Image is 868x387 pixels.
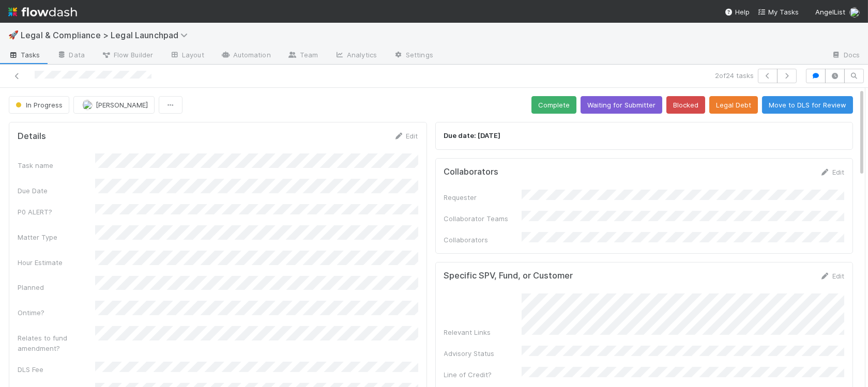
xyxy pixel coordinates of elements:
[444,192,522,203] div: Requester
[326,48,385,64] a: Analytics
[18,257,95,268] div: Hour Estimate
[101,50,153,60] span: Flow Builder
[531,96,576,114] button: Complete
[444,348,522,359] div: Advisory Status
[18,333,95,353] div: Relates to fund amendment?
[8,3,77,21] img: logo-inverted-e16ddd16eac7371096b0.svg
[13,101,63,109] span: In Progress
[18,207,95,217] div: P0 ALERT?
[18,232,95,242] div: Matter Type
[82,100,93,110] img: avatar_b5be9b1b-4537-4870-b8e7-50cc2287641b.png
[93,48,161,64] a: Flow Builder
[849,7,860,18] img: avatar_b5be9b1b-4537-4870-b8e7-50cc2287641b.png
[18,131,46,142] h5: Details
[820,272,844,280] a: Edit
[73,96,155,114] button: [PERSON_NAME]
[444,213,522,224] div: Collaborator Teams
[18,185,95,196] div: Due Date
[762,96,853,114] button: Move to DLS for Review
[758,7,799,17] a: My Tasks
[666,96,705,114] button: Blocked
[18,160,95,171] div: Task name
[709,96,758,114] button: Legal Debt
[96,101,148,109] span: [PERSON_NAME]
[9,96,69,114] button: In Progress
[820,168,844,176] a: Edit
[8,50,40,60] span: Tasks
[444,131,501,140] strong: Due date: [DATE]
[161,48,212,64] a: Layout
[581,96,662,114] button: Waiting for Submitter
[49,48,93,64] a: Data
[444,271,573,281] h5: Specific SPV, Fund, or Customer
[823,48,868,64] a: Docs
[444,235,522,245] div: Collaborators
[385,48,441,64] a: Settings
[444,167,499,177] h5: Collaborators
[212,48,279,64] a: Automation
[18,364,95,375] div: DLS Fee
[18,282,95,292] div: Planned
[394,132,418,140] a: Edit
[725,7,750,17] div: Help
[18,307,95,318] div: Ontime?
[758,8,799,16] span: My Tasks
[279,48,326,64] a: Team
[444,327,522,337] div: Relevant Links
[815,8,845,16] span: AngelList
[21,30,193,40] span: Legal & Compliance > Legal Launchpad
[444,369,522,380] div: Line of Credit?
[8,30,19,39] span: 🚀
[715,70,754,81] span: 2 of 24 tasks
